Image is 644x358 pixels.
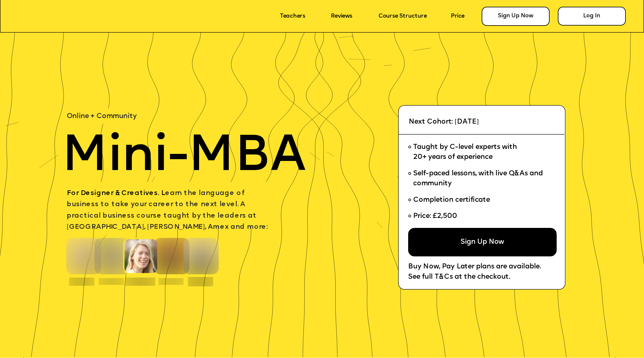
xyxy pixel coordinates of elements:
[67,190,268,231] span: earn the language of business to take your career to the next level. A practical business course ...
[413,170,545,187] span: Self-paced lessons, with live Q&As and community
[378,13,427,19] a: Course Structure
[408,273,510,280] span: See full T&Cs at the checkout.
[67,190,165,197] span: For Designer & Creatives. L
[409,118,479,125] span: Next Cohort: [DATE]
[408,263,541,270] span: Buy Now, Pay Later plans are available.
[413,213,457,220] span: Price: £2,500
[280,13,305,19] a: Teachers
[67,113,136,120] span: Online + Community
[62,132,306,183] span: Mini-MBA
[451,13,465,19] a: Price
[331,13,352,19] a: Reviews
[413,197,490,204] span: Completion certificate
[413,144,517,161] span: Taught by C-level experts with 20+ years of experience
